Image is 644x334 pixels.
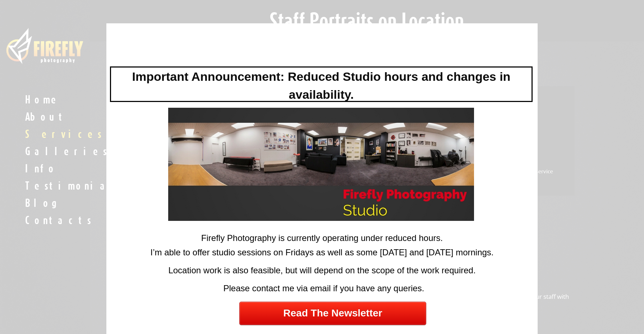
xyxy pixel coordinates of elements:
[108,232,536,244] div: Firefly Photography is currently operating under reduced hours.
[239,302,426,325] a: Read The Newsletter
[110,282,538,298] div: Please contact me via email if you have any queries.
[108,246,536,262] div: I’m able to offer studio sessions on Fridays as well as some [DATE] and [DATE] mornings.
[110,66,533,102] div: Important Announcement: Reduced Studio hours and changes in availability.
[108,264,536,280] div: Location work is also feasible, but will depend on the scope of the work required.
